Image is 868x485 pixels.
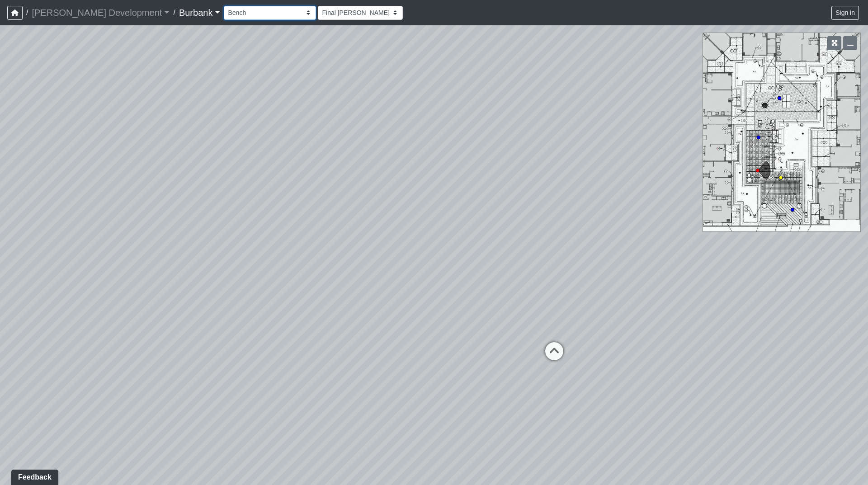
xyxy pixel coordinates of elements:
[170,4,179,22] span: /
[23,4,32,22] span: /
[7,467,60,485] iframe: Ybug feedback widget
[831,6,859,20] button: Sign in
[179,4,221,22] a: Burbank
[32,4,170,22] a: [PERSON_NAME] Development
